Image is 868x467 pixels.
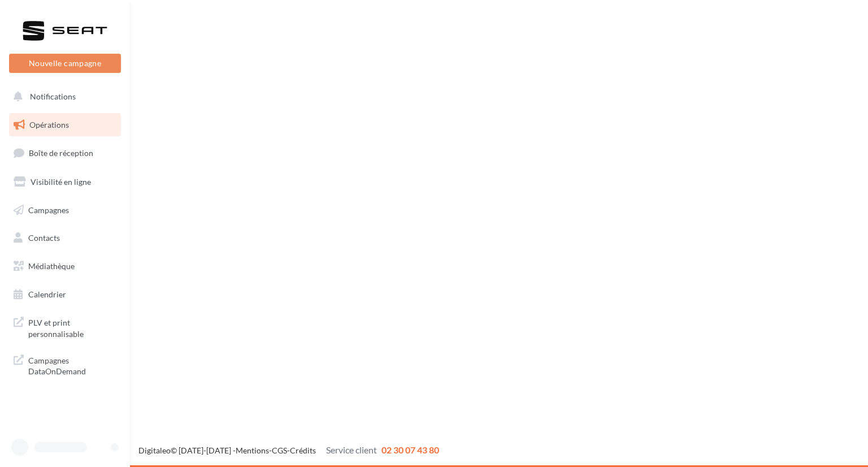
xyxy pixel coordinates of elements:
[28,233,60,243] span: Contacts
[236,446,269,455] a: Mentions
[7,141,123,165] a: Boîte de réception
[30,92,76,101] span: Notifications
[28,315,116,339] span: PLV et print personnalisable
[7,170,123,194] a: Visibilité en ligne
[7,283,123,306] a: Calendrier
[28,261,75,271] span: Médiathèque
[28,289,66,299] span: Calendrier
[29,148,93,158] span: Boîte de réception
[7,348,123,382] a: Campagnes DataOnDemand
[7,254,123,278] a: Médiathèque
[29,120,69,129] span: Opérations
[326,444,377,455] span: Service client
[28,353,116,377] span: Campagnes DataOnDemand
[7,113,123,137] a: Opérations
[7,85,119,109] button: Notifications
[138,446,439,455] span: © [DATE]-[DATE] - - -
[290,446,316,455] a: Crédits
[9,54,121,73] button: Nouvelle campagne
[272,446,287,455] a: CGS
[138,446,171,455] a: Digitaleo
[7,198,123,222] a: Campagnes
[7,310,123,344] a: PLV et print personnalisable
[7,226,123,250] a: Contacts
[28,205,69,214] span: Campagnes
[381,444,439,455] span: 02 30 07 43 80
[31,177,91,187] span: Visibilité en ligne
